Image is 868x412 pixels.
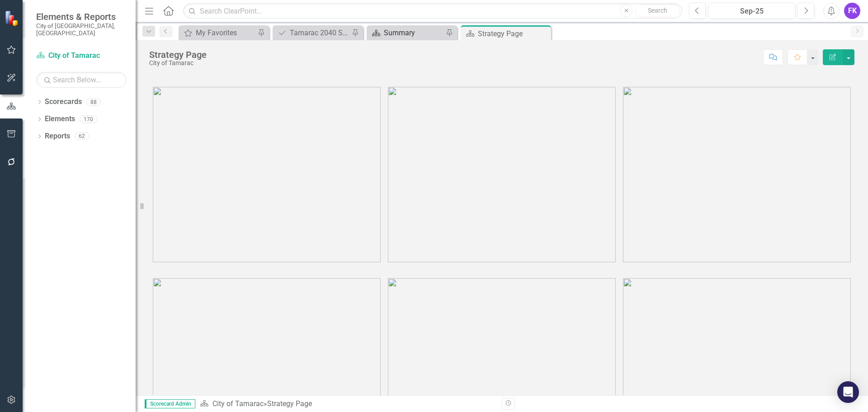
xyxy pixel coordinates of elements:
[369,27,443,38] a: Summary
[75,133,89,140] div: 62
[86,98,101,106] div: 88
[712,6,792,17] div: Sep-25
[149,60,207,66] div: City of Tamarac
[290,27,349,38] div: Tamarac 2040 Strategic Plan - Departmental Action Plan
[648,7,667,14] span: Search
[145,399,195,408] span: Scorecard Admin
[45,131,70,142] a: Reports
[183,3,682,19] input: Search ClearPoint...
[623,87,851,262] img: tamarac3%20v3.png
[80,115,97,123] div: 170
[45,114,75,124] a: Elements
[36,51,127,61] a: City of Tamarac
[5,10,20,26] img: ClearPoint Strategy
[478,28,549,39] div: Strategy Page
[36,72,127,88] input: Search Below...
[149,50,207,60] div: Strategy Page
[388,87,616,262] img: tamarac2%20v3.png
[267,399,312,408] div: Strategy Page
[384,27,443,38] div: Summary
[153,87,381,262] img: tamarac1%20v3.png
[837,381,859,403] div: Open Intercom Messenger
[196,27,255,38] div: My Favorites
[36,11,127,22] span: Elements & Reports
[844,3,860,19] button: FK
[212,399,264,408] a: City of Tamarac
[36,22,127,37] small: City of [GEOGRAPHIC_DATA], [GEOGRAPHIC_DATA]
[275,27,349,38] a: Tamarac 2040 Strategic Plan - Departmental Action Plan
[45,97,82,107] a: Scorecards
[200,399,495,409] div: »
[635,5,680,17] button: Search
[708,3,795,19] button: Sep-25
[181,27,255,38] a: My Favorites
